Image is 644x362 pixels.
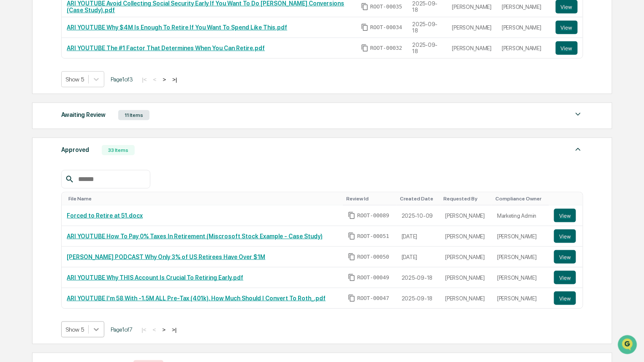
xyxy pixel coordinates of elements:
span: Copy Id [361,24,369,31]
a: ARI YOUTUBE I'm 58 With -1.5M ALL Pre-Tax (401k). How Much Should I Convert To Roth_.pdf [67,295,326,302]
a: [PERSON_NAME] PODCAST Why Only 3% of US Retirees Have Over $1M [67,254,265,260]
td: [PERSON_NAME] [492,288,549,308]
button: < [150,326,159,333]
a: View [554,292,577,305]
div: Toggle SortBy [495,196,546,202]
button: >| [169,326,179,333]
img: caret [573,109,583,119]
td: 2025-09-18 [407,38,447,58]
div: 11 Items [118,110,149,120]
a: 🖐️Preclearance [5,103,58,118]
button: >| [170,76,179,83]
a: ARI YOUTUBE Why $4M Is Enough To Retire If You Want To Spend Like This.pdf [67,24,287,31]
a: 🗄️Attestations [58,103,108,118]
span: ROOT-00047 [357,295,389,302]
div: 🖐️ [8,107,15,113]
button: View [554,230,576,243]
a: ARI YOUTUBE The #1 Factor That Determines When You Can Retire.pdf [67,45,265,51]
td: [PERSON_NAME] [440,205,492,226]
span: Data Lookup [17,122,53,130]
a: View [554,250,577,264]
span: Copy Id [361,44,369,52]
button: View [554,209,576,222]
a: ARI YOUTUBE How To Pay 0% Taxes In Retirement (Miscrosoft Stock Example - Case Study) [67,233,323,240]
button: |< [139,326,149,333]
td: [PERSON_NAME] [440,247,492,267]
td: [PERSON_NAME] [440,226,492,247]
span: Copy Id [348,212,356,219]
p: How can we help? [8,17,154,31]
span: Copy Id [348,253,356,261]
td: [PERSON_NAME] [440,288,492,308]
div: 🗄️ [61,107,68,113]
button: < [151,76,159,83]
td: 2025-09-18 [407,17,447,38]
span: Copy Id [361,3,369,11]
div: Toggle SortBy [556,196,579,202]
a: View [554,271,577,284]
a: Forced to Retire at 51.docx [67,212,143,219]
button: View [556,41,578,55]
span: Page 1 of 7 [111,326,133,333]
span: Attestations [70,106,105,114]
button: > [160,326,168,333]
td: [PERSON_NAME] [447,17,497,38]
span: ROOT-00035 [370,3,402,10]
span: ROOT-00051 [357,233,389,240]
td: [PERSON_NAME] [440,267,492,288]
button: View [554,271,576,284]
span: ROOT-00049 [357,274,389,281]
iframe: Open customer support [617,334,640,357]
div: 🔎 [8,123,15,130]
img: 1746055101610-c473b297-6a78-478c-a979-82029cc54cd1 [8,64,24,79]
td: [PERSON_NAME] [492,226,549,247]
span: ROOT-00032 [370,45,402,51]
img: caret [573,144,583,154]
span: Page 1 of 3 [111,76,133,83]
button: |< [139,76,149,83]
div: Toggle SortBy [68,196,340,202]
span: Copy Id [348,294,356,302]
a: ARI YOUTUBE Why THIS Account Is Crucial To Retiring Early.pdf [67,274,243,281]
a: View [554,209,577,222]
button: View [556,21,578,34]
span: Copy Id [348,232,356,240]
td: 2025-10-09 [397,205,440,226]
span: ROOT-00089 [357,212,389,219]
button: > [160,76,168,83]
td: [PERSON_NAME] [492,247,549,267]
td: [PERSON_NAME] [492,267,549,288]
div: Awaiting Review [61,109,106,120]
td: [PERSON_NAME] [447,38,497,58]
button: View [554,292,576,305]
span: ROOT-00034 [370,24,402,31]
span: Copy Id [348,274,356,281]
span: Preclearance [17,106,54,114]
button: Start new chat [144,67,154,77]
span: Pylon [84,143,102,149]
div: Start new chat [29,64,139,73]
div: Approved [61,144,89,155]
td: [PERSON_NAME] [497,38,550,58]
div: We're available if you need us! [29,73,107,79]
td: [DATE] [397,247,440,267]
button: View [554,250,576,264]
div: Toggle SortBy [444,196,489,202]
div: Toggle SortBy [346,196,393,202]
div: Toggle SortBy [400,196,437,202]
a: Powered byPylon [60,142,102,149]
a: 🔎Data Lookup [5,119,57,134]
td: 2025-09-18 [397,288,440,308]
td: [DATE] [397,226,440,247]
td: [PERSON_NAME] [497,17,550,38]
span: ROOT-00050 [357,254,389,260]
td: 2025-09-18 [397,267,440,288]
div: 33 Items [102,145,135,155]
a: View [554,230,577,243]
td: Marketing Admin [492,205,549,226]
